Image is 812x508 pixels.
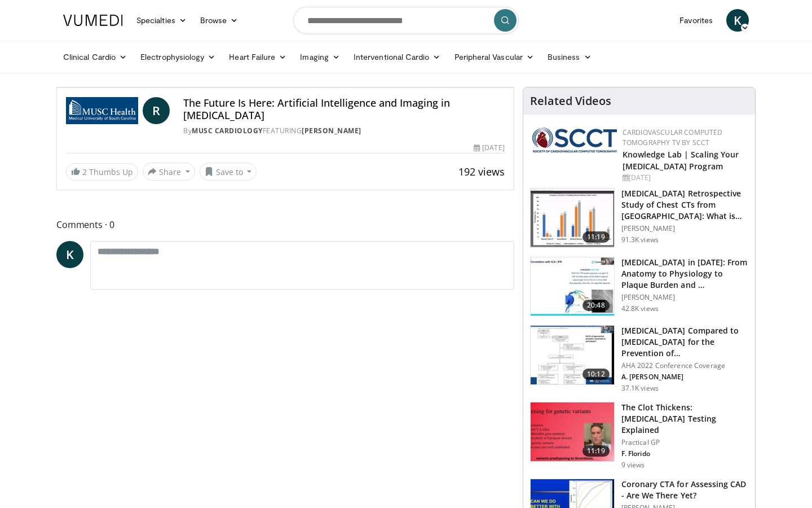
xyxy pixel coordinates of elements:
input: Search topics, interventions [293,7,519,34]
span: 20:48 [582,300,610,311]
a: Electrophysiology [134,46,222,68]
p: [PERSON_NAME] [621,224,748,233]
div: [DATE] [474,143,504,153]
a: 11:19 The Clot Thickens: [MEDICAL_DATA] Testing Explained Practical GP F. Florido 9 views [530,402,748,470]
span: 10:12 [582,369,610,380]
video-js: Video Player [57,87,514,88]
a: MUSC Cardiology [192,126,263,135]
p: A. [PERSON_NAME] [621,373,748,382]
a: 2 Thumbs Up [66,163,138,181]
button: Save to [200,163,257,181]
a: Peripheral Vascular [448,46,541,68]
img: 7b0db7e1-b310-4414-a1d3-dac447dbe739.150x105_q85_crop-smart_upscale.jpg [531,402,614,461]
div: By FEATURING [183,126,505,136]
img: MUSC Cardiology [66,97,138,124]
div: [DATE] [623,173,746,183]
h3: [MEDICAL_DATA] in [DATE]: From Anatomy to Physiology to Plaque Burden and … [621,257,748,291]
p: AHA 2022 Conference Coverage [621,361,748,370]
button: Share [143,163,195,181]
a: R [143,97,170,124]
img: 823da73b-7a00-425d-bb7f-45c8b03b10c3.150x105_q85_crop-smart_upscale.jpg [531,257,614,316]
img: 7c0f9b53-1609-4588-8498-7cac8464d722.150x105_q85_crop-smart_upscale.jpg [531,326,614,384]
a: Knowledge Lab | Scaling Your [MEDICAL_DATA] Program [623,149,739,172]
p: 42.8K views [621,304,659,313]
span: 192 views [458,165,505,178]
a: Browse [193,9,245,32]
a: [PERSON_NAME] [302,126,361,135]
a: 20:48 [MEDICAL_DATA] in [DATE]: From Anatomy to Physiology to Plaque Burden and … [PERSON_NAME] 4... [530,257,748,317]
img: VuMedi Logo [63,15,123,26]
h4: Related Videos [530,94,611,108]
img: c2eb46a3-50d3-446d-a553-a9f8510c7760.150x105_q85_crop-smart_upscale.jpg [531,189,614,247]
a: K [726,9,749,32]
a: Interventional Cardio [347,46,448,68]
h3: Coronary CTA for Assessing CAD - Are We There Yet? [621,479,748,501]
a: Specialties [130,9,193,32]
a: 10:12 [MEDICAL_DATA] Compared to [MEDICAL_DATA] for the Prevention of… AHA 2022 Conference Covera... [530,325,748,393]
span: 11:19 [582,445,610,457]
a: Clinical Cardio [56,46,134,68]
img: 51a70120-4f25-49cc-93a4-67582377e75f.png.150x105_q85_autocrop_double_scale_upscale_version-0.2.png [532,128,617,152]
a: Imaging [293,46,347,68]
h3: [MEDICAL_DATA] Retrospective Study of Chest CTs from [GEOGRAPHIC_DATA]: What is the Re… [621,188,748,222]
a: 11:19 [MEDICAL_DATA] Retrospective Study of Chest CTs from [GEOGRAPHIC_DATA]: What is the Re… [PE... [530,188,748,248]
span: Comments 0 [56,217,514,232]
p: Practical GP [621,438,748,447]
a: Favorites [673,9,720,32]
a: Cardiovascular Computed Tomography TV by SCCT [623,128,723,147]
h3: The Clot Thickens: [MEDICAL_DATA] Testing Explained [621,402,748,436]
p: F. Florido [621,449,748,458]
p: 37.1K views [621,384,659,393]
a: Heart Failure [222,46,293,68]
a: K [56,241,83,268]
h3: [MEDICAL_DATA] Compared to [MEDICAL_DATA] for the Prevention of… [621,325,748,359]
a: Business [541,46,598,68]
span: 11:19 [582,231,610,243]
span: 2 [82,167,87,177]
p: [PERSON_NAME] [621,293,748,302]
h4: The Future Is Here: Artificial Intelligence and Imaging in [MEDICAL_DATA] [183,97,505,121]
p: 9 views [621,461,645,470]
p: 91.3K views [621,235,659,244]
